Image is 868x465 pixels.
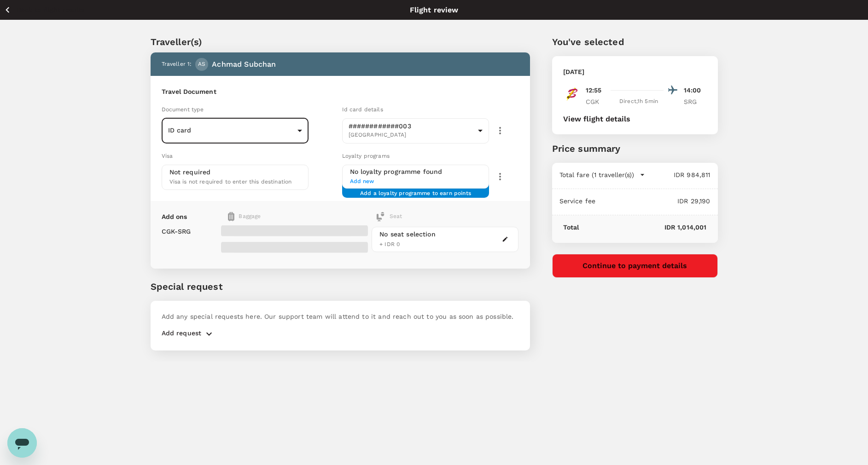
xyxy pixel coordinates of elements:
h6: No loyalty programme found [350,167,482,177]
span: Id card details [342,106,383,113]
p: Not required [169,167,211,177]
p: 12:55 [586,86,602,95]
p: [DATE] [563,67,585,76]
p: ID card [168,126,294,135]
span: Document type [162,106,204,113]
p: Achmad Subchan [212,59,276,70]
p: Service fee [559,196,596,206]
p: IDR 29,190 [595,196,710,206]
iframe: Button to launch messaging window [7,428,37,458]
p: Add ons [162,212,187,221]
span: [GEOGRAPHIC_DATA] [349,131,475,140]
p: Back to flight results [17,5,84,14]
button: View flight details [563,115,630,123]
p: Add request [162,328,202,339]
p: Traveller 1 : [162,60,192,69]
p: Total fare (1 traveller(s)) [559,170,634,179]
img: baggage-icon [228,212,234,221]
h6: Travel Document [162,87,519,97]
span: + IDR 0 [379,241,400,247]
span: Add new [350,177,482,186]
p: SRG [684,97,707,106]
p: Flight review [410,5,459,16]
p: CGK - SRG [162,227,191,236]
p: Price summary [552,142,718,155]
p: Traveller(s) [151,35,530,49]
div: Baggage [228,212,335,221]
div: Direct , 1h 5min [614,97,664,106]
button: Total fare (1 traveller(s)) [559,170,645,179]
p: 14:00 [684,86,707,95]
img: baggage-icon [376,212,385,221]
span: Loyalty programs [342,153,390,159]
p: You've selected [552,35,718,49]
button: Continue to payment details [552,254,718,278]
span: Visa is not required to enter this destination [169,178,292,185]
span: AS [198,60,205,69]
p: Special request [151,280,530,293]
p: Total [563,223,579,232]
span: Add a loyalty programme to earn points [360,189,471,190]
p: ############003 [349,121,473,131]
div: Seat [376,212,402,221]
p: IDR 984,811 [645,170,711,179]
div: ############003[GEOGRAPHIC_DATA] [342,115,489,146]
p: Add any special requests here. Our support team will attend to it and reach out to you as soon as... [162,312,519,321]
img: ID [563,85,582,103]
button: Back to flight results [4,4,84,16]
p: IDR 1,014,001 [579,223,706,232]
div: No seat selection [379,230,436,239]
div: ID card [162,119,309,142]
span: Visa [162,153,173,159]
p: CGK [586,97,609,106]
